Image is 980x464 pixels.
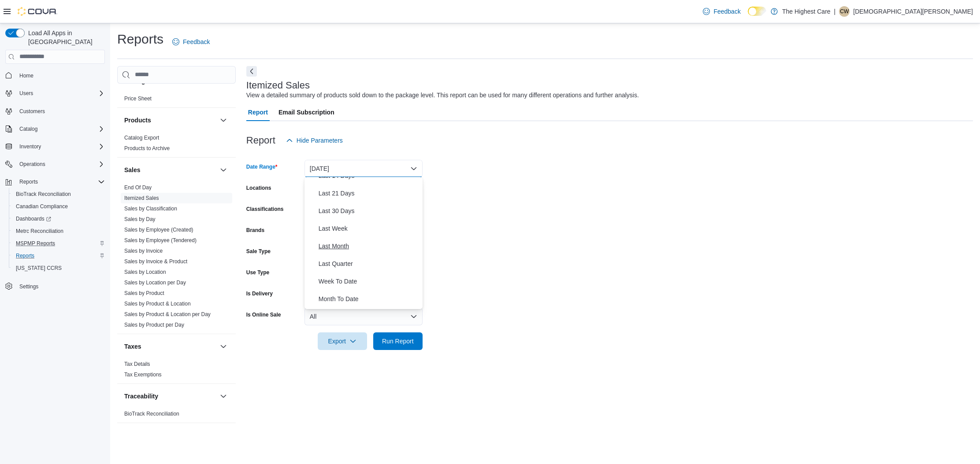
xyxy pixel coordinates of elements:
span: Catalog [16,124,105,134]
div: Sales [117,182,236,334]
button: Operations [16,159,49,169]
span: Metrc Reconciliation [16,228,63,235]
a: Metrc Reconciliation [12,226,67,236]
a: Canadian Compliance [12,201,71,212]
button: Next [246,66,257,77]
a: Sales by Invoice [124,248,163,254]
button: Reports [2,176,108,188]
button: Pricing [218,76,229,86]
a: Price Sheet [124,96,152,102]
p: [DEMOGRAPHIC_DATA][PERSON_NAME] [853,6,973,17]
span: Reports [16,177,105,187]
a: Sales by Employee (Created) [124,227,193,233]
button: [DATE] [304,160,423,177]
a: Sales by Product & Location [124,301,191,307]
button: Customers [2,105,108,118]
span: Week To Date [319,276,419,287]
span: Load All Apps in [GEOGRAPHIC_DATA] [25,29,105,46]
a: Itemized Sales [124,195,159,201]
span: [US_STATE] CCRS [16,265,62,272]
span: Feedback [713,7,740,16]
button: Run Report [373,332,423,350]
span: Operations [16,159,105,169]
span: Inventory [19,143,41,150]
img: Cova [18,7,57,16]
h3: Itemized Sales [246,80,310,91]
div: Traceability [117,409,236,423]
label: Is Online Sale [246,311,281,318]
h3: Taxes [124,342,141,351]
a: MSPMP Reports [12,238,59,249]
h3: Traceability [124,392,158,401]
button: Taxes [124,342,216,351]
a: Sales by Day [124,216,156,222]
a: Sales by Product [124,290,164,296]
input: Dark Mode [748,7,766,16]
button: Sales [124,166,216,174]
button: Settings [2,280,108,292]
span: Last Quarter [319,258,419,269]
span: Inventory [16,141,105,152]
button: MSPMP Reports [9,237,108,250]
a: Sales by Invoice & Product [124,258,187,265]
span: Metrc Reconciliation [12,226,105,236]
span: Feedback [183,37,210,46]
div: Select listbox [304,177,423,309]
h3: Sales [124,166,141,174]
button: Reports [9,250,108,262]
span: Customers [16,106,105,117]
button: Traceability [124,392,216,401]
span: Canadian Compliance [12,201,105,212]
span: BioTrack Reconciliation [16,191,71,198]
button: Catalog [2,123,108,135]
span: Reports [19,178,38,185]
a: Sales by Employee (Tendered) [124,237,197,243]
h1: Reports [117,30,163,48]
a: End Of Day [124,184,152,191]
span: Report [248,103,268,121]
button: Taxes [218,341,229,352]
span: Email Subscription [278,103,334,121]
a: Feedback [169,33,213,51]
span: MSPMP Reports [16,240,55,247]
span: Last 21 Days [319,188,419,199]
span: Month To Date [319,294,419,304]
button: Reports [16,177,41,187]
a: Tax Details [124,361,150,367]
span: Reports [12,250,105,261]
button: Canadian Compliance [9,200,108,213]
button: [US_STATE] CCRS [9,262,108,274]
button: Products [124,116,216,125]
label: Classifications [246,206,284,213]
a: Sales by Product & Location per Day [124,311,211,317]
button: Products [218,115,229,125]
a: Tax Exemptions [124,372,162,378]
a: Home [16,70,37,81]
h3: Report [246,135,275,146]
span: Last 30 Days [319,206,419,216]
button: Export [318,332,367,350]
button: All [304,308,423,325]
button: Operations [2,158,108,170]
span: Home [19,72,33,79]
span: Reports [16,252,34,259]
span: Users [19,90,33,97]
a: Feedback [699,3,744,20]
span: Hide Parameters [297,136,343,145]
span: Export [323,332,362,350]
span: Last Month [319,241,419,251]
span: Settings [16,280,105,291]
a: BioTrack Reconciliation [124,411,179,417]
div: View a detailed summary of products sold down to the package level. This report can be used for m... [246,91,639,100]
label: Use Type [246,269,269,276]
a: Dashboards [12,214,55,224]
label: Is Delivery [246,290,273,297]
span: Dashboards [12,214,105,224]
button: Home [2,69,108,82]
button: Hide Parameters [282,132,346,149]
span: Canadian Compliance [16,203,68,210]
button: Sales [218,165,229,175]
p: | [834,6,836,17]
span: Dashboards [16,215,51,222]
button: BioTrack Reconciliation [9,188,108,200]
